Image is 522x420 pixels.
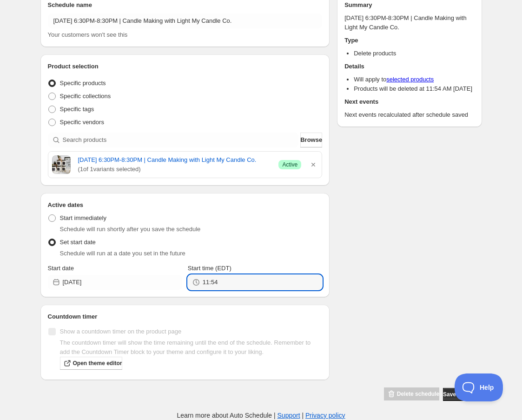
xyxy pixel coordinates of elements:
[60,106,94,113] span: Specific tags
[443,391,482,398] span: Save schedule
[344,62,474,71] h2: Details
[305,412,345,419] a: Privacy policy
[48,265,74,272] span: Start date
[60,214,106,221] span: Start immediately
[48,62,323,71] h2: Product selection
[78,155,271,165] a: [DATE] 6:30PM-8:30PM | Candle Making with Light My Candle Co.
[48,31,128,38] span: Your customers won't see this
[48,0,323,10] h2: Schedule name
[354,49,474,58] li: Delete products
[60,80,106,87] span: Specific products
[300,133,322,147] button: Browse
[78,165,271,174] span: ( 1 of 1 variants selected)
[344,110,474,120] p: Next events recalculated after schedule saved
[443,388,482,401] button: Save schedule
[354,75,474,84] li: Will apply to
[73,360,122,367] span: Open theme editor
[60,226,201,233] span: Schedule will run shortly after you save the schedule
[48,200,323,210] h2: Active dates
[48,312,323,321] h2: Countdown timer
[177,411,345,420] p: Learn more about Auto Schedule | |
[60,338,323,357] p: The countdown timer will show the time remaining until the end of the schedule. Remember to add t...
[188,265,231,272] span: Start time (EDT)
[344,0,474,10] h2: Summary
[60,119,104,126] span: Specific vendors
[344,13,474,32] p: [DATE] 6:30PM-8:30PM | Candle Making with Light My Candle Co.
[60,93,111,100] span: Specific collections
[386,76,434,83] a: selected products
[455,373,503,401] iframe: Toggle Customer Support
[60,328,182,335] span: Show a countdown timer on the product page
[60,357,122,370] a: Open theme editor
[60,239,96,246] span: Set start date
[300,135,322,145] span: Browse
[63,133,299,147] input: Search products
[344,97,474,107] h2: Next events
[344,36,474,45] h2: Type
[278,412,300,419] a: Support
[282,161,297,168] span: Active
[60,250,185,257] span: Schedule will run at a date you set in the future
[354,84,474,93] li: Products will be deleted at 11:54 AM [DATE]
